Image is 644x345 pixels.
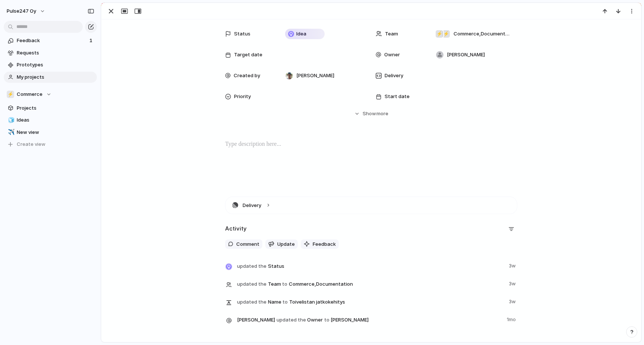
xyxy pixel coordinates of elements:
span: 3w [509,261,517,270]
span: Status [234,30,250,38]
span: Commerce , Documentation [454,30,511,38]
a: Requests [4,47,97,59]
span: Projects [17,104,94,112]
span: Ideas [17,116,94,124]
span: more [376,110,388,117]
button: ⚡Commerce [4,89,97,100]
span: to [282,298,288,306]
div: ⚡ [436,30,443,38]
div: ⚡ [7,91,14,98]
span: [PERSON_NAME] [237,316,275,324]
span: Comment [236,241,259,248]
span: [PERSON_NAME] [447,51,485,59]
span: Target date [234,51,262,59]
button: Feedback [301,239,339,249]
span: Show [363,110,376,117]
span: 1 [89,37,94,44]
span: Name Toivelistan jatkokehitys [237,297,504,307]
span: to [282,280,287,288]
span: updated the [237,298,266,306]
span: [PERSON_NAME] [296,72,334,79]
a: Projects [4,103,97,114]
button: Create view [4,139,97,150]
span: Create view [17,141,45,148]
span: Owner [237,314,502,325]
button: Pulse247 Oy [3,5,49,17]
span: Pulse247 Oy [7,7,36,15]
span: updated the [237,280,266,288]
span: updated the [237,263,266,270]
span: Owner [384,51,400,59]
a: My projects [4,72,97,83]
span: updated the [277,316,306,324]
span: Requests [17,49,94,57]
span: 1mo [507,314,517,323]
span: Prototypes [17,61,94,69]
span: Status [237,261,504,271]
button: Showmore [225,107,517,120]
span: Feedback [17,37,87,44]
span: New view [17,129,94,136]
span: to [324,316,329,324]
a: Feedback1 [4,35,97,46]
span: Team [237,279,504,289]
span: Commerce , Documentation [289,280,353,288]
span: Idea [296,30,306,38]
span: Feedback [313,241,336,248]
span: Update [277,241,295,248]
h2: Activity [225,225,247,233]
a: ✈️New view [4,127,97,138]
span: Delivery [385,72,403,79]
a: Prototypes [4,59,97,70]
a: 🧊Ideas [4,115,97,126]
button: Update [265,239,298,249]
div: ⚡ [442,30,450,38]
span: Priority [234,93,251,100]
span: Created by [234,72,260,79]
span: 3w [509,297,517,305]
span: Commerce [17,91,42,98]
button: ✈️ [7,129,14,136]
span: Start date [385,93,410,100]
span: [PERSON_NAME] [331,316,369,324]
span: 3w [509,279,517,288]
div: 🧊 [8,116,13,125]
button: 🧊 [7,116,14,124]
span: My projects [17,73,94,81]
button: Comment [225,239,262,249]
button: Delivery [225,197,517,214]
div: ✈️ [8,128,13,137]
span: Team [385,30,398,38]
